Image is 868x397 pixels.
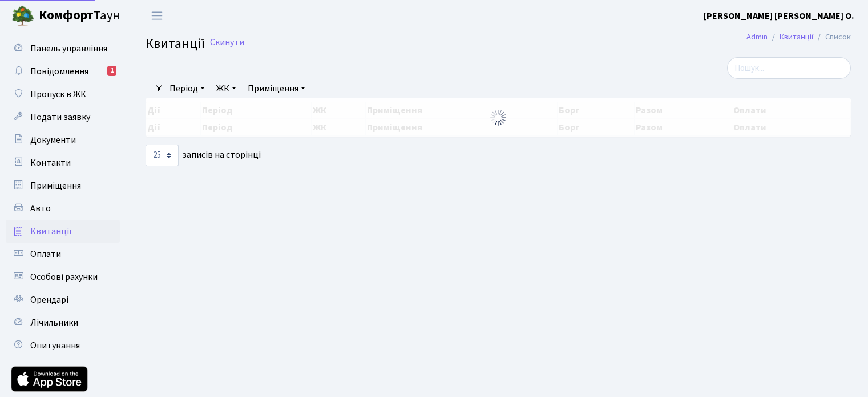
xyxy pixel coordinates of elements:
a: Особові рахунки [6,266,120,288]
a: ЖК [212,79,241,98]
span: Повідомлення [30,65,88,78]
a: Приміщення [6,174,120,197]
span: Документи [30,134,76,146]
a: Повідомлення1 [6,60,120,83]
span: Подати заявку [30,111,90,123]
button: Переключити навігацію [143,6,171,25]
label: записів на сторінці [146,145,261,166]
a: Документи [6,129,120,151]
span: Пропуск в ЖК [30,88,86,101]
b: [PERSON_NAME] [PERSON_NAME] О. [704,10,854,22]
input: Пошук... [727,57,851,79]
a: Квитанції [6,220,120,243]
a: Панель управління [6,37,120,60]
span: Лічильники [30,316,78,329]
a: Опитування [6,334,120,357]
a: Приміщення [243,79,310,98]
img: Обробка... [489,109,507,127]
select: записів на сторінці [146,145,179,166]
a: Подати заявку [6,106,120,129]
a: Admin [746,31,768,43]
a: Орендарі [6,288,120,311]
li: Список [813,31,851,43]
span: Таун [39,6,120,26]
span: Оплати [30,248,61,260]
a: [PERSON_NAME] [PERSON_NAME] О. [704,9,854,23]
a: Контакти [6,151,120,174]
img: logo.png [11,5,34,27]
a: Лічильники [6,311,120,334]
a: Оплати [6,243,120,266]
div: 1 [107,66,116,76]
span: Квитанції [30,225,72,238]
span: Панель управління [30,42,107,55]
span: Авто [30,202,51,215]
span: Приміщення [30,179,81,192]
span: Квитанції [146,34,205,54]
a: Період [165,79,209,98]
nav: breadcrumb [729,25,868,49]
span: Опитування [30,339,80,352]
span: Контакти [30,157,71,169]
a: Квитанції [780,31,813,43]
span: Орендарі [30,294,68,306]
span: Особові рахунки [30,271,98,283]
a: Пропуск в ЖК [6,83,120,106]
b: Комфорт [39,6,94,25]
a: Авто [6,197,120,220]
a: Скинути [210,37,244,48]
